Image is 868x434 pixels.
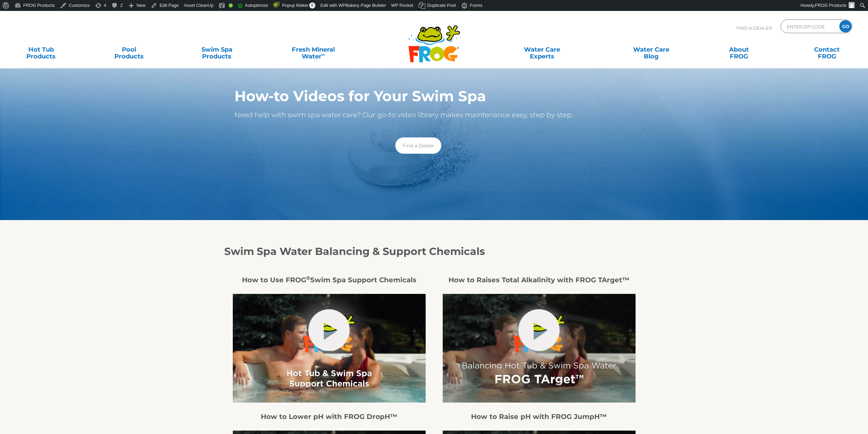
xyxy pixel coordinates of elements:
a: Water CareExperts [486,43,597,56]
strong: How to Raise pH with FROG JumpH™ [471,412,607,421]
strong: How to Use FROG Swim Spa Support Chemicals [242,276,416,284]
p: Need help with swim spa water care? Our go-to video library makes maintenance easy, step by step. [234,109,602,120]
input: GO [839,20,852,32]
h1: How-to Videos for Your Swim Spa [234,88,602,104]
strong: Swim Spa Water Balancing & Support Chemicals [224,245,485,258]
img: Balancing Hot Tub & Swim Spa Water FROG TArget (2) [443,294,636,403]
span: FROG Products [815,3,846,8]
a: PoolProducts [95,43,163,56]
a: Find a Dealer [395,137,441,154]
input: Zip Code Form [786,22,832,31]
sup: ® [306,275,310,281]
a: AboutFROG [705,43,773,56]
img: Hot Tub & Swim Spa Support Chemicals (2) [233,294,426,403]
a: Fresh MineralWater∞ [270,43,356,56]
div: Good [229,3,233,8]
p: Find A Dealer [736,19,772,37]
strong: How to Raises Total Alkalinity with FROG TArget™ [449,276,629,284]
a: Swim SpaProducts [183,43,251,56]
a: Hot TubProducts [7,43,75,56]
a: Water CareBlog [617,43,685,56]
sup: ∞ [322,52,325,57]
a: ContactFROG [793,43,861,56]
strong: How to Lower pH with FROG DropH™ [261,412,397,421]
span: 0 [309,2,315,9]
